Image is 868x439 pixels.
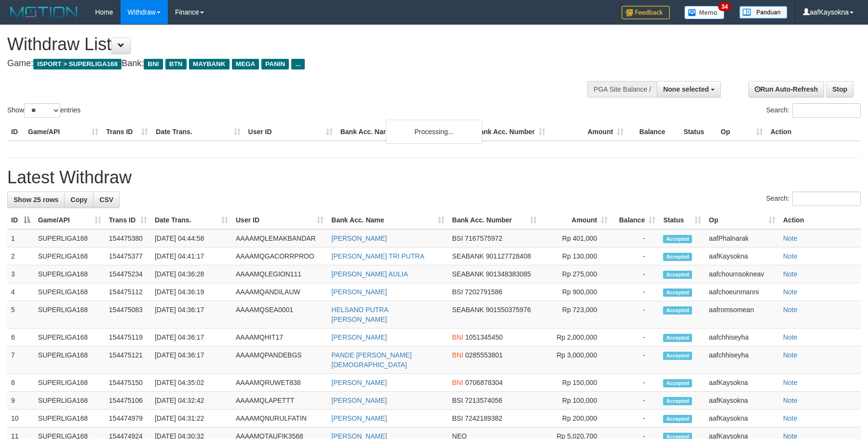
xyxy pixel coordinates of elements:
span: SEABANK [452,306,484,314]
a: CSV [93,192,120,208]
td: 154475119 [105,329,151,346]
a: Note [783,333,798,341]
td: 4 [7,283,34,301]
span: Copy 901550375976 to clipboard [486,306,531,314]
td: 154475121 [105,346,151,374]
td: SUPERLIGA168 [34,410,105,427]
td: Rp 200,000 [541,410,611,427]
span: Copy 7242189382 to clipboard [465,414,502,422]
input: Search: [792,103,861,118]
td: AAAAMQLEGION111 [232,265,327,283]
div: PGA Site Balance / [587,81,657,97]
span: None selected [663,85,709,93]
td: aafchhiseyha [705,329,779,346]
a: [PERSON_NAME] [331,414,387,422]
span: Copy 7167575972 to clipboard [465,234,502,242]
td: SUPERLIGA168 [34,392,105,410]
td: SUPERLIGA168 [34,247,105,265]
a: Note [783,234,798,242]
td: - [611,283,659,301]
span: Accepted [663,271,692,279]
td: 10 [7,410,34,427]
a: Note [783,252,798,260]
td: AAAAMQRUWET838 [232,374,327,392]
td: AAAAMQSEA0001 [232,301,327,329]
span: SEABANK [452,270,484,278]
span: Copy 0285553801 to clipboard [465,351,503,359]
a: Note [783,414,798,422]
th: Status [679,123,717,141]
td: aafchhiseyha [705,346,779,374]
a: Show 25 rows [7,192,65,208]
span: BTN [165,59,187,69]
td: aafKaysokna [705,410,779,427]
span: Show 25 rows [14,196,58,204]
td: AAAAMQLAPETTT [232,392,327,410]
img: panduan.png [739,6,787,19]
td: 154475377 [105,247,151,265]
th: Balance: activate to sort column ascending [611,211,659,229]
a: [PERSON_NAME] [331,333,387,341]
td: AAAAMQPANDEBGS [232,346,327,374]
span: MEGA [232,59,259,69]
a: Note [783,379,798,386]
th: Bank Acc. Name [337,123,471,141]
td: SUPERLIGA168 [34,346,105,374]
th: Bank Acc. Number: activate to sort column ascending [448,211,541,229]
td: Rp 2,000,000 [541,329,611,346]
span: BSI [452,288,463,296]
td: 2 [7,247,34,265]
td: AAAAMQHIT17 [232,329,327,346]
a: Run Auto-Refresh [748,81,824,97]
a: Note [783,288,798,296]
td: Rp 723,000 [541,301,611,329]
td: AAAAMQANDILAUW [232,283,327,301]
a: Note [783,270,798,278]
td: aafromsomean [705,301,779,329]
td: - [611,229,659,247]
th: ID [7,123,24,141]
td: - [611,374,659,392]
button: None selected [657,81,721,97]
span: ISPORT > SUPERLIGA168 [33,59,122,69]
input: Search: [792,192,861,206]
span: 34 [718,2,731,11]
td: aafchoeunmanni [705,283,779,301]
td: - [611,247,659,265]
td: SUPERLIGA168 [34,329,105,346]
span: Accepted [663,334,692,342]
td: [DATE] 04:44:58 [151,229,232,247]
span: BNI [452,351,463,359]
span: Copy 0706878304 to clipboard [465,379,503,386]
a: [PERSON_NAME] AULIA [331,270,408,278]
td: [DATE] 04:36:17 [151,346,232,374]
td: - [611,329,659,346]
img: Button%20Memo.svg [684,6,725,19]
a: [PERSON_NAME] [331,379,387,386]
td: aafKaysokna [705,374,779,392]
span: Accepted [663,288,692,297]
span: Accepted [663,352,692,360]
span: Accepted [663,253,692,261]
select: Showentries [24,103,60,118]
img: Feedback.jpg [622,6,670,19]
td: aafPhalnarak [705,229,779,247]
h4: Game: Bank: [7,59,569,69]
td: - [611,346,659,374]
span: BNI [452,379,463,386]
span: Accepted [663,415,692,423]
th: Op: activate to sort column ascending [705,211,779,229]
label: Search: [766,103,861,118]
td: 7 [7,346,34,374]
span: Copy [70,196,87,204]
td: 154474979 [105,410,151,427]
a: Note [783,397,798,404]
th: ID: activate to sort column descending [7,211,34,229]
a: Copy [64,192,94,208]
td: Rp 150,000 [541,374,611,392]
td: SUPERLIGA168 [34,301,105,329]
td: SUPERLIGA168 [34,283,105,301]
label: Show entries [7,103,81,118]
span: Copy 901348383085 to clipboard [486,270,531,278]
td: SUPERLIGA168 [34,229,105,247]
